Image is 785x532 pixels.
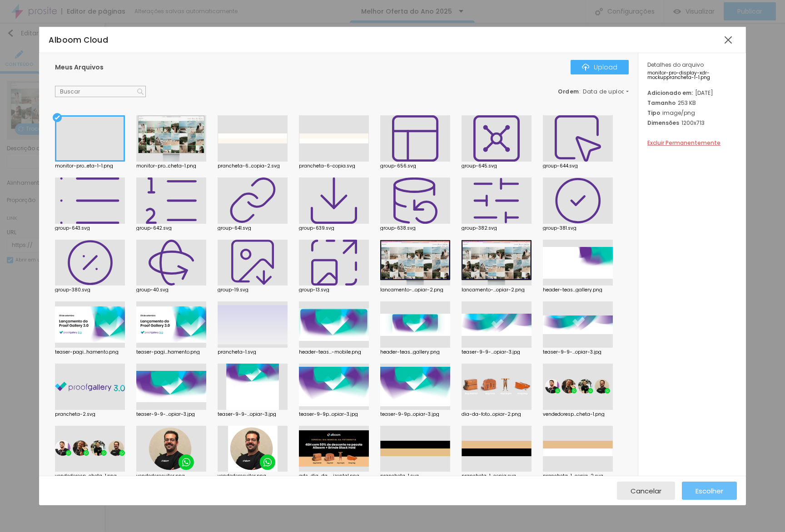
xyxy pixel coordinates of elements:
div: Upload [582,64,617,71]
button: Cancelar [617,482,675,500]
div: prancheta-1...copia-2.svg [543,474,613,478]
div: group-638.svg [380,226,450,231]
div: group-641.svg [218,226,288,231]
button: IconeUpload [571,60,629,74]
div: group-645.svg [462,164,532,168]
div: teaser-9-9p...opiar-3.jpg [299,412,369,417]
input: Buscar [55,86,146,98]
div: group-19.svg [218,288,288,292]
div: group-642.svg [136,226,206,231]
div: group-380.svg [55,288,125,292]
div: prancheta-1.svg [380,474,450,478]
div: prancheta-2.svg [55,412,125,417]
div: ads-dia-da-...izontal.png [299,474,369,478]
span: monitor-pro-display-xdr-mockupprancheta-1-1.png [647,71,736,80]
div: prancheta-1-copia.svg [462,474,532,478]
div: teaser-pagi...hamento.png [55,350,125,355]
div: monitor-pro...cheta-1.png [136,164,206,168]
div: group-644.svg [543,164,613,168]
div: group-643.svg [55,226,125,231]
div: teaser-9-9p...opiar-3.jpg [380,412,450,417]
div: group-40.svg [136,288,206,292]
div: teaser-9-9-...opiar-3.jpg [462,350,532,355]
div: prancheta-6-copia.svg [299,164,369,168]
span: Excluir Permanentemente [647,139,720,147]
div: header-teas...gallery.png [380,350,450,355]
span: Data de upload [583,89,630,94]
div: group-13.svg [299,288,369,292]
div: teaser-9-9-...opiar-3.jpg [136,412,206,417]
div: 1200x713 [647,119,736,127]
div: teaser-9-9-...opiar-3.jpg [218,412,288,417]
div: group-656.svg [380,164,450,168]
div: teaser-pagi...hamento.png [136,350,206,355]
button: Escolher [682,482,737,500]
div: group-639.svg [299,226,369,231]
span: Tamanho [647,99,676,107]
div: prancheta-6...copia-2.svg [218,164,288,168]
div: lancamento-...opiar-2.png [462,288,532,292]
div: vendedoresvitor.png [218,474,288,478]
img: Icone [137,89,144,95]
div: : [558,89,629,94]
span: Ordem [558,88,579,95]
div: header-teas...gallery.png [543,288,613,292]
div: group-382.svg [462,226,532,231]
div: group-381.svg [543,226,613,231]
div: teaser-9-9-...opiar-3.jpg [543,350,613,355]
div: 253 KB [647,99,736,107]
span: Adicionado em: [647,89,693,97]
div: monitor-pro...eta-1-1.png [55,164,125,168]
span: Tipo [647,109,660,117]
div: vendedoresp...cheta-1.png [543,412,613,417]
div: lancamento-...opiar-2.png [380,288,450,292]
span: Detalhes do arquivo [647,61,704,69]
img: Icone [582,64,589,71]
div: image/png [647,109,736,117]
div: [DATE] [647,89,736,97]
div: prancheta-1.svg [218,350,288,355]
span: Escolher [696,487,723,495]
div: header-teas...-mobile.png [299,350,369,355]
span: Cancelar [631,487,661,495]
div: vendedoresp...cheta-1.png [55,474,125,478]
div: vendedoresvitor.png [136,474,206,478]
span: Dimensões [647,119,679,127]
span: Meus Arquivos [55,63,104,72]
span: Alboom Cloud [49,34,108,45]
div: dia-da-foto...opiar-2.png [462,412,532,417]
